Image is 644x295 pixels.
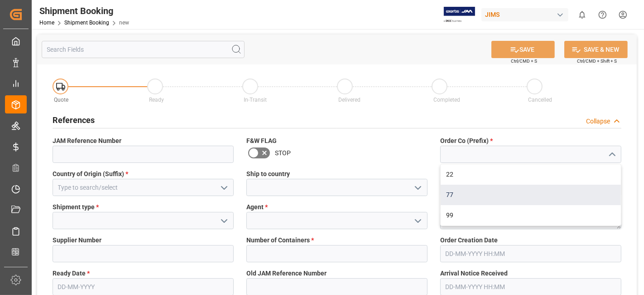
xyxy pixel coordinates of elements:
input: Type to search/select [53,179,234,196]
div: Shipment Booking [39,4,129,18]
div: 77 [441,185,621,205]
a: Shipment Booking [64,20,109,26]
span: STOP [275,148,291,158]
span: Ready [149,97,164,103]
span: Old JAM Reference Number [246,269,327,278]
span: Cancelled [528,97,552,103]
span: Shipment type [53,202,99,212]
span: Agent [246,202,268,212]
span: Quote [54,97,69,103]
span: Supplier Number [53,236,101,245]
span: Arrival Notice Received [440,269,508,278]
button: open menu [217,214,231,228]
span: In-Transit [244,97,267,103]
h2: References [53,114,95,126]
span: F&W FLAG [246,136,277,146]
div: JIMS [481,8,568,21]
span: Completed [433,97,460,103]
input: Search Fields [42,41,245,58]
button: SAVE & NEW [564,41,628,58]
button: show 0 new notifications [572,5,592,25]
button: open menu [411,214,424,228]
input: DD-MM-YYYY HH:MM [440,245,621,262]
span: Number of Containers [246,236,314,245]
div: Collapse [586,117,610,126]
span: Ready Date [53,269,90,278]
span: Ctrl/CMD + S [511,58,537,64]
button: close menu [605,147,618,162]
span: Ctrl/CMD + Shift + S [577,58,617,64]
button: JIMS [481,6,572,23]
div: 22 [441,164,621,185]
div: 99 [441,205,621,226]
button: open menu [411,181,424,195]
button: Help Center [592,5,613,25]
button: SAVE [491,41,555,58]
span: JAM Reference Number [53,136,121,146]
span: Country of Origin (Suffix) [53,169,128,179]
img: Exertis%20JAM%20-%20Email%20Logo.jpg_1722504956.jpg [444,7,475,23]
button: open menu [217,181,231,195]
span: Order Co (Prefix) [440,136,493,146]
a: Home [39,20,54,26]
span: Delivered [338,97,360,103]
span: Order Creation Date [440,236,498,245]
span: Ship to country [246,169,290,179]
